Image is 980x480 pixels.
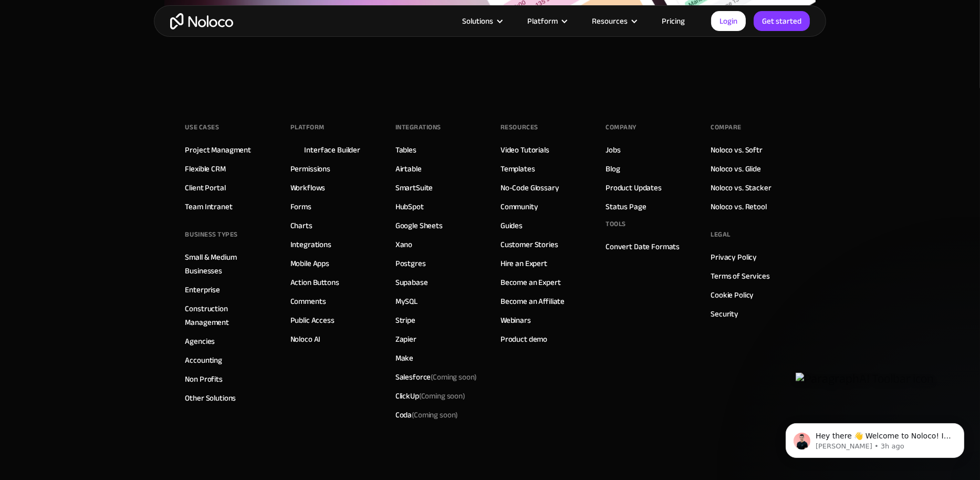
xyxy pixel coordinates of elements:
[395,143,416,157] a: Tables
[290,119,325,135] div: Platform
[290,181,326,195] a: Workflows
[395,257,426,270] a: Postgres
[185,283,221,297] a: Enterprise
[514,14,579,28] div: Platform
[649,14,698,28] a: Pricing
[579,14,649,28] div: Resources
[290,200,311,213] a: Forms
[412,407,458,422] span: (Coming soon)
[290,313,335,327] a: Public Access
[711,250,757,264] a: Privacy Policy
[711,200,766,213] a: Noloco vs. Retool
[185,162,226,176] a: Flexible CRM
[395,238,412,251] a: Xano
[290,162,330,176] a: Permissions
[185,334,215,348] a: Agencies
[606,240,680,253] a: Convert Date Formats
[770,401,980,475] iframe: Intercom notifications message
[501,200,538,213] a: Community
[395,389,465,403] div: ClickUp
[185,250,269,278] a: Small & Medium Businesses
[395,351,413,365] a: Make
[395,181,433,195] a: SmartSuite
[290,219,312,232] a: Charts
[290,238,331,251] a: Integrations
[501,294,565,308] a: Become an Affiliate
[501,238,558,251] a: Customer Stories
[501,332,547,346] a: Product demo
[395,294,418,308] a: MySQL
[395,162,422,176] a: Airtable
[501,219,523,232] a: Guides
[754,11,810,31] a: Get started
[606,119,637,135] div: Company
[449,14,514,28] div: Solutions
[419,389,465,403] span: (Coming soon)
[395,313,415,327] a: Stripe
[395,332,416,346] a: Zapier
[395,275,428,289] a: Supabase
[711,143,763,157] a: Noloco vs. Softr
[527,14,558,28] div: Platform
[501,313,531,327] a: Webinars
[711,162,761,176] a: Noloco vs. Glide
[711,227,731,242] div: Legal
[185,143,251,157] a: Project Managment
[462,14,493,28] div: Solutions
[606,216,626,232] div: Tools
[185,372,223,386] a: Non Profits
[711,181,771,195] a: Noloco vs. Stacker
[290,257,329,270] a: Mobile Apps
[185,391,236,405] a: Other Solutions
[606,181,662,195] a: Product Updates
[501,143,549,157] a: Video Tutorials
[395,219,443,232] a: Google Sheets
[431,370,477,384] span: (Coming soon)
[501,257,547,270] a: Hire an Expert
[501,181,559,195] a: No-Code Glossary
[711,288,754,302] a: Cookie Policy
[395,370,477,384] div: Salesforce
[711,307,738,321] a: Security
[290,275,339,289] a: Action Buttons
[501,162,535,176] a: Templates
[711,119,742,135] div: Compare
[606,200,646,213] a: Status Page
[592,14,628,28] div: Resources
[711,11,746,31] a: Login
[170,13,233,29] a: home
[290,332,321,346] a: Noloco AI
[395,119,441,135] div: INTEGRATIONS
[711,269,769,283] a: Terms of Services
[185,353,223,367] a: Accounting
[185,181,226,195] a: Client Portal
[395,408,458,422] div: Coda
[395,200,424,213] a: HubSpot
[501,275,561,289] a: Become an Expert
[305,143,360,157] a: Interface Builder
[606,143,620,157] a: Jobs
[185,200,233,213] a: Team Intranet
[606,162,620,176] a: Blog
[796,373,934,396] img: ParagraphAI Toolbar icon
[185,302,269,329] a: Construction Management
[290,294,326,308] a: Comments
[185,119,220,135] div: Use Cases
[185,227,238,242] div: BUSINESS TYPES
[501,119,538,135] div: Resources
